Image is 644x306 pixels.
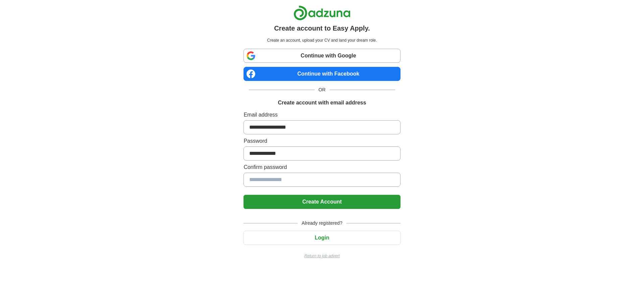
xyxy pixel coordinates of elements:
[244,49,400,63] a: Continue with Google
[244,253,400,259] a: Return to job advert
[315,86,330,93] span: OR
[278,99,366,107] h1: Create account with email address
[298,220,346,227] span: Already registered?
[244,163,400,171] label: Confirm password
[293,5,351,20] img: Adzuna logo
[244,67,400,81] a: Continue with Facebook
[245,37,399,43] p: Create an account, upload your CV and land your dream role.
[274,23,370,33] h1: Create account to Easy Apply.
[244,235,400,241] a: Login
[244,195,400,209] button: Create Account
[244,111,400,119] label: Email address
[244,137,400,145] label: Password
[244,231,400,245] button: Login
